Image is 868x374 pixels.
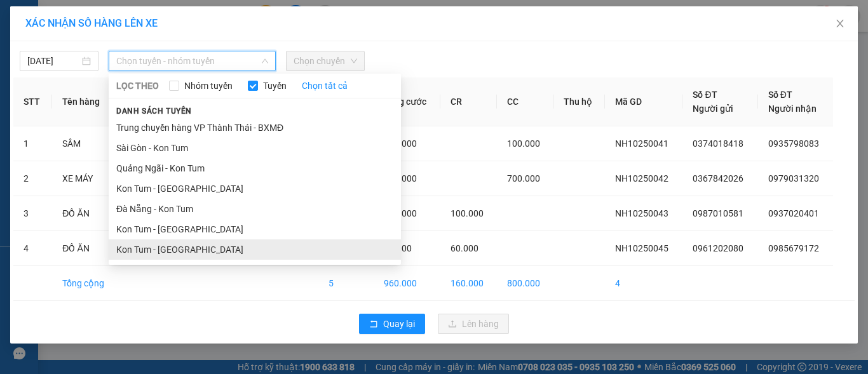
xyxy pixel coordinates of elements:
[497,266,553,301] td: 800.000
[13,77,52,126] th: STT
[109,12,139,25] span: Nhận:
[507,173,540,184] span: 700.000
[615,208,668,218] span: NH10250043
[27,54,79,68] input: 11/10/2025
[11,12,31,25] span: Gửi:
[438,314,509,334] button: uploadLên hàng
[302,79,348,93] a: Chọn tất cả
[497,77,553,126] th: CC
[507,138,540,149] span: 100.000
[52,161,118,196] td: XE MÁY
[109,41,211,59] div: 0985679172
[553,77,605,126] th: Thu hộ
[109,138,401,158] li: Sài Gòn - Kon Tum
[768,138,819,149] span: 0935798083
[693,138,743,149] span: 0374018418
[605,77,683,126] th: Mã GD
[52,126,118,161] td: SÂM
[11,41,100,59] div: 0961202080
[359,314,425,334] button: rollbackQuay lại
[768,90,792,100] span: Số ĐT
[693,104,733,114] span: Người gửi
[440,266,497,301] td: 160.000
[261,57,269,65] span: down
[116,79,159,93] span: LỌC THEO
[318,266,374,301] td: 5
[615,173,668,184] span: NH10250042
[109,158,401,178] li: Quảng Ngãi - Kon Tum
[13,196,52,231] td: 3
[768,243,819,253] span: 0985679172
[52,77,118,126] th: Tên hàng
[13,161,52,196] td: 2
[258,79,292,93] span: Tuyến
[52,266,118,301] td: Tổng cộng
[109,199,401,219] li: Đà Nẵng - Kon Tum
[605,266,683,301] td: 4
[383,317,415,331] span: Quay lại
[179,79,238,93] span: Nhóm tuyến
[13,126,52,161] td: 1
[615,243,668,253] span: NH10250045
[768,173,819,184] span: 0979031320
[693,208,743,218] span: 0987010581
[109,117,401,138] li: Trung chuyển hàng VP Thành Thái - BXMĐ
[52,196,118,231] td: ĐỒ ĂN
[294,51,357,70] span: Chọn chuyến
[768,104,817,114] span: Người nhận
[374,266,440,301] td: 960.000
[109,219,401,239] li: Kon Tum - [GEOGRAPHIC_DATA]
[116,51,268,70] span: Chọn tuyến - nhóm tuyến
[451,243,478,253] span: 60.000
[768,208,819,218] span: 0937020401
[374,77,440,126] th: Tổng cước
[440,77,497,126] th: CR
[693,173,743,184] span: 0367842026
[109,105,200,117] span: Danh sách tuyến
[109,59,208,170] span: GTNCR-150K-LONG TRƯỜNG Q.THỦ ĐỨC
[615,138,668,149] span: NH10250041
[369,319,378,330] span: rollback
[693,243,743,253] span: 0961202080
[109,66,126,79] span: TC:
[451,208,484,218] span: 100.000
[109,11,211,41] div: BX Miền Đông
[109,178,401,199] li: Kon Tum - [GEOGRAPHIC_DATA]
[11,11,100,41] div: BX Ngọc Hồi - Kon Tum
[835,18,845,29] span: close
[109,239,401,260] li: Kon Tum - [GEOGRAPHIC_DATA]
[13,231,52,266] td: 4
[693,90,717,100] span: Số ĐT
[822,6,858,42] button: Close
[25,17,158,29] span: XÁC NHẬN SỐ HÀNG LÊN XE
[52,231,118,266] td: ĐỒ ĂN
